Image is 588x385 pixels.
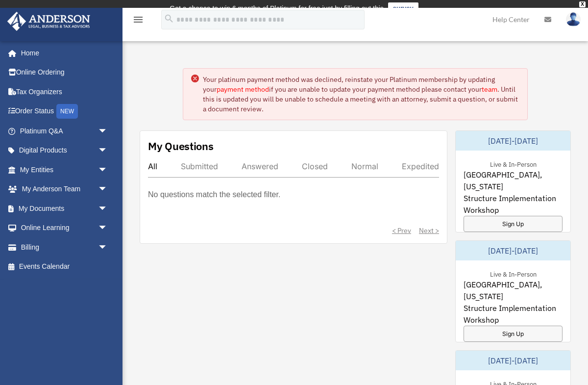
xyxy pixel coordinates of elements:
div: [DATE]-[DATE] [456,131,570,151]
a: My Entitiesarrow_drop_down [7,160,122,180]
span: Structure Implementation Workshop [464,192,563,216]
a: My Documentsarrow_drop_down [7,199,122,218]
img: Anderson Advisors Platinum Portal [4,12,93,31]
a: Sign Up [464,326,563,342]
span: arrow_drop_down [98,218,118,238]
a: Online Ordering [7,63,122,82]
div: [DATE]-[DATE] [456,351,570,370]
span: [GEOGRAPHIC_DATA], [US_STATE] [464,279,563,302]
a: Platinum Q&Aarrow_drop_down [7,121,122,141]
div: Get a chance to win 6 months of Platinum for free just by filling out this [170,2,384,14]
div: close [579,1,586,7]
span: arrow_drop_down [98,199,118,219]
a: menu [132,17,144,26]
a: Events Calendar [7,257,122,277]
div: NEW [56,104,78,119]
a: Home [7,43,118,63]
span: arrow_drop_down [98,180,118,200]
a: Sign Up [464,216,563,232]
a: My Anderson Teamarrow_drop_down [7,180,122,199]
i: menu [132,14,144,26]
div: Expedited [402,161,439,171]
a: Billingarrow_drop_down [7,237,122,257]
div: Your platinum payment method was declined, reinstate your Platinum membership by updating your if... [203,75,519,114]
img: User Pic [566,12,581,26]
div: Submitted [181,161,218,171]
div: Normal [351,161,378,171]
i: search [164,13,174,24]
a: Digital Productsarrow_drop_down [7,141,122,160]
div: [DATE]-[DATE] [456,241,570,260]
a: survey [388,2,418,14]
a: team [482,85,497,94]
span: arrow_drop_down [98,237,118,257]
div: Live & In-Person [482,158,544,169]
div: All [148,161,157,171]
div: Live & In-Person [482,268,544,279]
a: Online Learningarrow_drop_down [7,218,122,238]
span: Structure Implementation Workshop [464,302,563,326]
a: payment method [217,85,269,94]
div: Closed [302,161,328,171]
span: arrow_drop_down [98,160,118,180]
span: [GEOGRAPHIC_DATA], [US_STATE] [464,169,563,192]
a: Tax Organizers [7,82,122,102]
div: My Questions [148,139,214,154]
div: Answered [242,161,278,171]
p: No questions match the selected filter. [148,188,280,202]
span: arrow_drop_down [98,121,118,141]
a: Order StatusNEW [7,102,122,122]
span: arrow_drop_down [98,141,118,161]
